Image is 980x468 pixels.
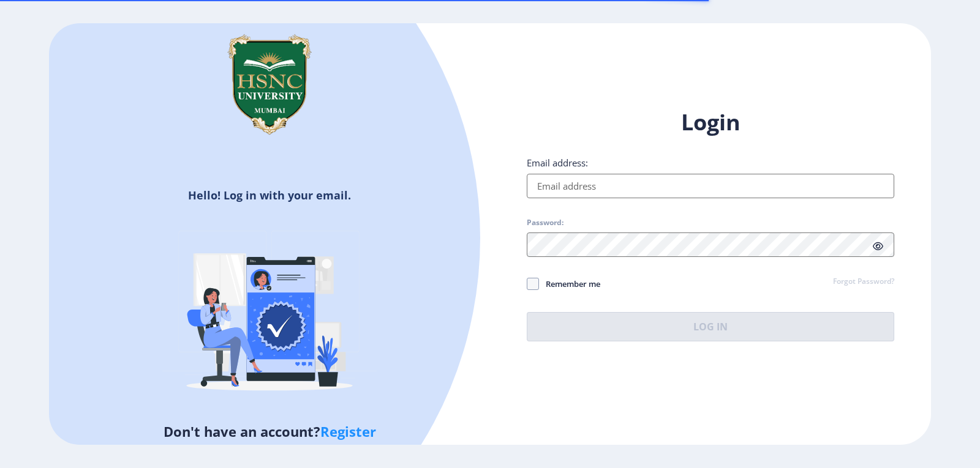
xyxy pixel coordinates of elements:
label: Password: [527,218,563,228]
span: Remember me [539,277,600,291]
h1: Login [527,108,894,137]
label: Email address: [527,157,588,169]
a: Register [320,422,376,440]
input: Email address [527,174,894,198]
img: Verified-rafiki.svg [162,207,377,422]
a: Forgot Password? [833,277,894,288]
button: Log In [527,312,894,341]
img: hsnc.png [208,23,331,146]
h5: Don't have an account? [58,422,481,441]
